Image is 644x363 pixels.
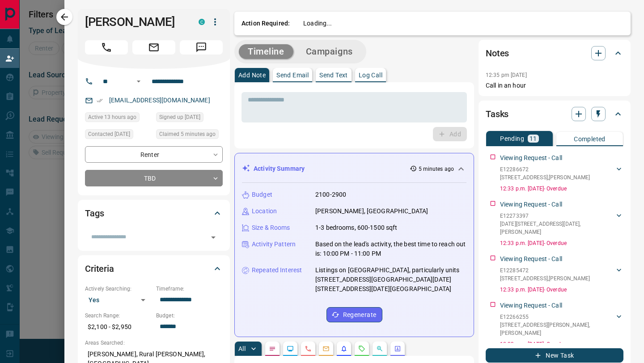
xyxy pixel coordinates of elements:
[530,135,537,142] p: 11
[500,311,623,339] div: E12266255[STREET_ADDRESS][PERSON_NAME],[PERSON_NAME]
[254,164,305,173] p: Activity Summary
[315,266,466,294] p: Listings on [GEOGRAPHIC_DATA], particularly units [STREET_ADDRESS][GEOGRAPHIC_DATA][DATE][STREET_...
[276,72,309,78] p: Send Email
[180,40,223,55] span: Message
[486,107,508,121] h2: Tasks
[85,203,223,224] div: Tags
[500,210,623,238] div: E12273397[DATE][STREET_ADDRESS][DATE],[PERSON_NAME]
[156,112,223,125] div: Wed May 28 2025
[159,130,216,139] span: Claimed 5 minutes ago
[500,313,614,321] p: E12266255
[500,265,623,284] div: E12285472[STREET_ADDRESS],[PERSON_NAME]
[486,46,509,60] h2: Notes
[85,312,152,320] p: Search Range:
[85,285,152,293] p: Actively Searching:
[132,40,175,55] span: Email
[207,231,220,244] button: Open
[486,42,623,64] div: Notes
[305,345,312,352] svg: Calls
[269,345,276,352] svg: Notes
[315,190,346,199] p: 2100-2900
[500,274,590,283] p: [STREET_ADDRESS] , [PERSON_NAME]
[287,345,294,352] svg: Lead Browsing Activity
[85,129,152,142] div: Fri Jul 18 2025
[252,240,296,249] p: Activity Pattern
[500,153,562,163] p: Viewing Request - Call
[241,19,290,28] p: Action Required:
[500,173,590,181] p: [STREET_ADDRESS] , [PERSON_NAME]
[500,185,623,193] p: 12:33 p.m. [DATE] - Overdue
[85,339,223,347] p: Areas Searched:
[500,220,614,236] p: [DATE][STREET_ADDRESS][DATE] , [PERSON_NAME]
[574,136,606,142] p: Completed
[109,97,210,104] a: [EMAIL_ADDRESS][DOMAIN_NAME]
[252,190,272,199] p: Budget
[500,135,524,142] p: Pending
[85,206,104,220] h2: Tags
[394,345,401,352] svg: Agent Actions
[156,312,223,320] p: Budget:
[252,207,277,216] p: Location
[85,262,114,276] h2: Criteria
[85,258,223,279] div: Criteria
[319,72,348,78] p: Send Text
[419,165,454,173] p: 5 minutes ago
[322,345,330,352] svg: Emails
[239,44,293,59] button: Timeline
[486,348,623,363] button: New Task
[315,207,428,216] p: [PERSON_NAME], [GEOGRAPHIC_DATA]
[156,285,223,293] p: Timeframe:
[486,81,623,90] p: Call in an hour
[500,266,590,274] p: E12285472
[252,266,302,275] p: Repeated Interest
[500,321,614,337] p: [STREET_ADDRESS][PERSON_NAME] , [PERSON_NAME]
[242,160,466,177] div: Activity Summary5 minutes ago
[486,103,623,125] div: Tasks
[159,113,200,122] span: Signed up [DATE]
[358,345,365,352] svg: Requests
[500,301,562,310] p: Viewing Request - Call
[85,320,152,334] p: $2,100 - $2,950
[297,44,362,59] button: Campaigns
[500,286,623,294] p: 12:33 p.m. [DATE] - Overdue
[85,170,223,186] div: TBD
[326,307,382,322] button: Regenerate
[359,72,382,78] p: Log Call
[500,165,590,173] p: E12286672
[156,129,223,142] div: Wed Aug 13 2025
[500,212,614,220] p: E12273397
[500,164,623,183] div: E12286672[STREET_ADDRESS],[PERSON_NAME]
[315,223,398,232] p: 1-3 bedrooms, 600-1500 sqft
[238,72,266,78] p: Add Note
[85,293,152,307] div: Yes
[85,15,185,29] h1: [PERSON_NAME]
[376,345,383,352] svg: Opportunities
[85,112,152,125] div: Tue Aug 12 2025
[500,239,623,247] p: 12:33 p.m. [DATE] - Overdue
[85,40,128,55] span: Call
[252,223,290,232] p: Size & Rooms
[500,254,562,264] p: Viewing Request - Call
[340,345,347,352] svg: Listing Alerts
[238,346,246,352] p: All
[88,113,136,122] span: Active 13 hours ago
[500,340,623,348] p: 12:33 p.m. [DATE] - Overdue
[303,19,623,28] p: Loading...
[199,19,205,25] div: condos.ca
[500,200,562,209] p: Viewing Request - Call
[88,130,130,139] span: Contacted [DATE]
[486,72,527,78] p: 12:35 pm [DATE]
[133,76,144,87] button: Open
[85,146,223,163] div: Renter
[315,240,466,258] p: Based on the lead's activity, the best time to reach out is: 10:00 PM - 11:00 PM
[97,97,103,104] svg: Email Verified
